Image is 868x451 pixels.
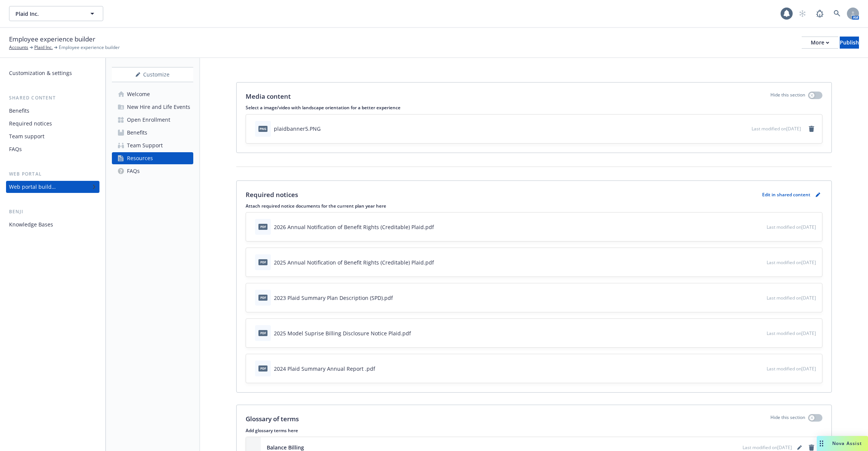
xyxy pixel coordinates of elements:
[812,6,827,21] a: Report a Bug
[762,191,810,198] p: Edit in shared content
[745,294,751,302] button: download file
[770,414,805,424] p: Hide this section
[745,365,751,373] button: download file
[258,259,267,265] span: pdf
[757,223,764,231] button: preview file
[112,67,193,82] button: Customize
[258,295,267,300] span: pdf
[127,152,153,164] div: Resources
[258,224,267,229] span: pdf
[112,101,193,113] a: New Hire and Life Events
[274,329,411,337] div: 2025 Model Suprise Billing Disclosure Notice Plaid.pdf
[258,126,267,131] span: PNG
[112,114,193,126] a: Open Enrollment
[127,165,140,177] div: FAQs
[246,190,298,200] p: Required notices
[817,436,868,451] button: Nova Assist
[811,37,829,48] div: More
[6,94,99,102] div: Shared content
[9,181,56,193] div: Web portal builder
[817,436,826,451] div: Drag to move
[112,165,193,177] a: FAQs
[830,6,845,21] a: Search
[274,258,434,266] div: 2025 Annual Notification of Benefit Rights (Creditable) Plaid.pdf
[742,125,749,133] button: preview file
[112,127,193,139] a: Benefits
[770,92,805,101] p: Hide this section
[246,414,299,424] p: Glossary of terms
[807,124,816,133] a: remove
[743,444,792,451] span: Last modified on [DATE]
[112,152,193,164] a: Resources
[127,127,147,139] div: Benefits
[757,365,764,373] button: preview file
[6,170,99,178] div: Web portal
[813,190,822,199] a: pencil
[9,105,29,117] div: Benefits
[832,440,862,446] span: Nova Assist
[757,329,764,337] button: preview file
[6,219,99,231] a: Knowledge Bases
[34,44,53,51] a: Plaid Inc.
[6,105,99,117] a: Benefits
[767,365,816,372] span: Last modified on [DATE]
[274,294,393,302] div: 2023 Plaid Summary Plan Description (SPD).pdf
[752,125,801,132] span: Last modified on [DATE]
[15,10,81,18] span: Plaid Inc.
[757,258,764,266] button: preview file
[112,139,193,151] a: Team Support
[795,6,810,21] a: Start snowing
[840,37,859,48] div: Publish
[112,88,193,100] a: Welcome
[9,118,52,130] div: Required notices
[9,67,72,79] div: Customization & settings
[274,125,321,133] div: plaidbanner5.PNG
[274,365,375,373] div: 2024 Plaid Summary Annual Report .pdf
[127,114,170,126] div: Open Enrollment
[802,37,838,49] button: More
[59,44,120,51] span: Employee experience builder
[730,125,736,133] button: download file
[9,34,95,44] span: Employee experience builder
[9,44,28,51] a: Accounts
[6,130,99,142] a: Team support
[274,223,434,231] div: 2026 Annual Notification of Benefit Rights (Creditable) Plaid.pdf
[127,101,190,113] div: New Hire and Life Events
[9,6,103,21] button: Plaid Inc.
[9,130,44,142] div: Team support
[840,37,859,49] button: Publish
[767,259,816,266] span: Last modified on [DATE]
[9,143,22,155] div: FAQs
[745,329,751,337] button: download file
[745,223,751,231] button: download file
[246,427,822,434] p: Add glossary terms here
[246,104,822,111] p: Select a image/video with landscape orientation for a better experience
[6,181,99,193] a: Web portal builder
[767,330,816,336] span: Last modified on [DATE]
[767,295,816,301] span: Last modified on [DATE]
[6,67,99,79] a: Customization & settings
[767,224,816,230] span: Last modified on [DATE]
[6,208,99,216] div: Benji
[258,365,267,371] span: pdf
[6,118,99,130] a: Required notices
[745,258,751,266] button: download file
[246,92,291,101] p: Media content
[127,88,150,100] div: Welcome
[258,330,267,336] span: pdf
[127,139,163,151] div: Team Support
[6,143,99,155] a: FAQs
[246,203,822,209] p: Attach required notice documents for the current plan year here
[9,219,53,231] div: Knowledge Bases
[112,67,193,82] div: Customize
[757,294,764,302] button: preview file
